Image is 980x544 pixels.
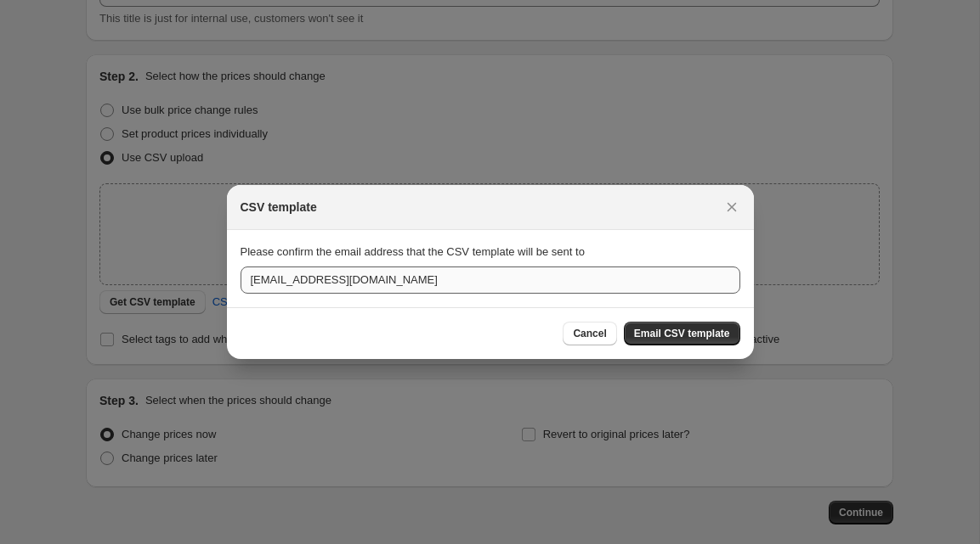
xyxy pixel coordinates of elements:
button: Email CSV template [624,322,740,345]
span: Email CSV template [634,327,730,340]
span: Cancel [573,327,606,340]
button: Close [720,195,744,219]
span: Please confirm the email address that the CSV template will be sent to [241,245,585,258]
h2: CSV template [241,199,317,216]
button: Cancel [563,322,616,345]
